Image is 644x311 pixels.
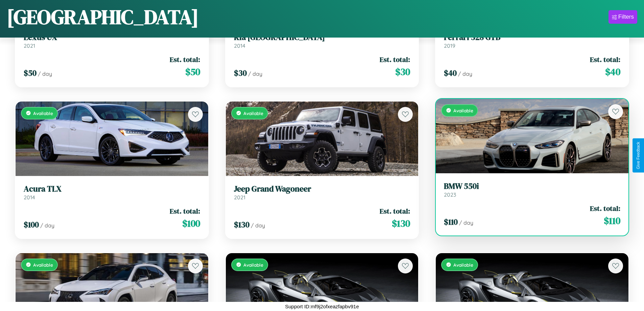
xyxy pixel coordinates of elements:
[24,219,39,230] span: $ 100
[458,70,472,77] span: / day
[234,184,410,201] a: Jeep Grand Wagoneer2021
[185,65,200,79] span: $ 50
[444,32,620,42] h3: Ferrari 328 GTB
[24,184,200,201] a: Acura TLX2014
[243,110,263,116] span: Available
[444,181,620,191] h3: BMW 550i
[182,217,200,230] span: $ 100
[453,108,473,113] span: Available
[285,302,359,311] p: Support ID: mf9j2ofxeazfapbv91e
[33,110,53,116] span: Available
[609,10,637,24] button: Filters
[444,181,620,198] a: BMW 550i2023
[170,206,200,216] span: Est. total:
[395,65,410,79] span: $ 30
[243,262,263,268] span: Available
[234,42,245,49] span: 2014
[40,222,54,229] span: / day
[444,42,455,49] span: 2019
[24,42,35,49] span: 2021
[33,262,53,268] span: Available
[444,67,457,79] span: $ 40
[444,32,620,49] a: Ferrari 328 GTB2019
[636,142,641,169] div: Give Feedback
[590,203,620,213] span: Est. total:
[604,214,620,227] span: $ 110
[380,54,410,64] span: Est. total:
[248,70,262,77] span: / day
[605,65,620,79] span: $ 40
[24,32,200,42] h3: Lexus UX
[590,54,620,64] span: Est. total:
[234,32,410,42] h3: Kia [GEOGRAPHIC_DATA]
[392,217,410,230] span: $ 130
[234,219,249,230] span: $ 130
[234,67,247,79] span: $ 30
[24,184,200,194] h3: Acura TLX
[170,54,200,64] span: Est. total:
[444,216,458,227] span: $ 110
[251,222,265,229] span: / day
[459,219,473,226] span: / day
[24,32,200,49] a: Lexus UX2021
[38,70,52,77] span: / day
[24,194,35,201] span: 2014
[234,184,410,194] h3: Jeep Grand Wagoneer
[234,194,245,201] span: 2021
[453,262,473,268] span: Available
[24,67,37,79] span: $ 50
[618,14,634,20] div: Filters
[380,206,410,216] span: Est. total:
[444,191,456,198] span: 2023
[7,3,199,31] h1: [GEOGRAPHIC_DATA]
[234,32,410,49] a: Kia [GEOGRAPHIC_DATA]2014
